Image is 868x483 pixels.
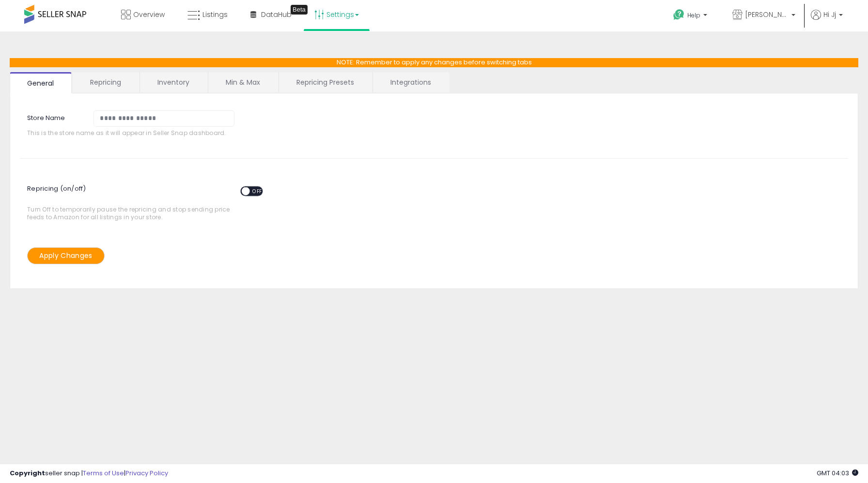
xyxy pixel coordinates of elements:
[823,10,836,19] span: Hi Jj
[291,5,308,15] div: Tooltip anchor
[261,10,292,19] span: DataHub
[27,247,105,264] button: Apply Changes
[140,72,207,92] a: Inventory
[27,179,272,206] span: Repricing (on/off)
[249,187,265,196] span: OFF
[208,72,278,92] a: Min & Max
[20,110,86,123] label: Store Name
[10,58,858,67] p: NOTE: Remember to apply any changes before switching tabs
[811,10,843,31] a: Hi Jj
[10,72,72,93] a: General
[687,11,700,19] span: Help
[202,10,228,19] span: Listings
[673,9,685,21] i: Get Help
[745,10,789,19] span: [PERSON_NAME]'s Movies
[27,181,235,221] span: Turn Off to temporarily pause the repricing and stop sending price feeds to Amazon for all listin...
[133,10,165,19] span: Overview
[73,72,139,92] a: Repricing
[279,72,372,92] a: Repricing Presets
[27,129,241,136] span: This is the store name as it will appear in Seller Snap dashboard.
[373,72,449,92] a: Integrations
[666,1,717,31] a: Help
